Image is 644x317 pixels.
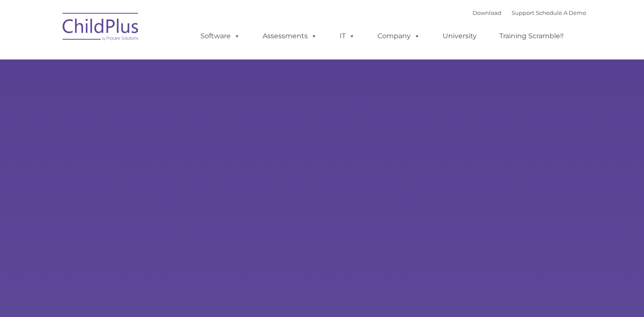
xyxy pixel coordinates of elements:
a: Assessments [254,28,326,45]
a: University [434,28,485,45]
img: ChildPlus by Procare Solutions [58,7,143,49]
a: Support [512,9,534,16]
a: Training Scramble!! [491,28,572,45]
a: Software [192,28,249,45]
a: Company [369,28,429,45]
a: Download [472,9,501,16]
a: Schedule A Demo [536,9,586,16]
font: | [472,9,586,16]
a: IT [331,28,364,45]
